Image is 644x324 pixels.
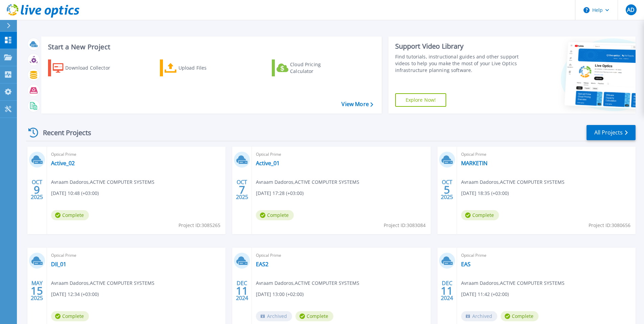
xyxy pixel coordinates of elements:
h3: Start a New Project [48,43,373,51]
div: Find tutorials, instructional guides and other support videos to help you make the most of your L... [395,53,521,74]
div: OCT 2025 [440,177,453,202]
a: Active_01 [256,160,280,167]
span: Optical Prime [51,252,221,259]
span: [DATE] 17:28 (+03:00) [256,190,304,197]
div: MAY 2025 [30,278,43,303]
span: 11 [441,288,453,294]
span: Optical Prime [461,252,631,259]
a: Explore Now! [395,93,447,107]
span: Complete [51,311,89,321]
a: EAS2 [256,261,268,268]
div: Download Collector [65,61,119,75]
span: Optical Prime [256,151,426,158]
a: EAS [461,261,471,268]
span: Avraam Dadoros , ACTIVE COMPUTER SYSTEMS [51,279,154,287]
span: [DATE] 11:42 (+02:00) [461,291,509,298]
span: [DATE] 13:00 (+02:00) [256,291,304,298]
span: Optical Prime [256,252,426,259]
span: Archived [256,311,292,321]
span: Project ID: 3083084 [384,222,426,229]
span: 7 [239,187,245,193]
span: Avraam Dadoros , ACTIVE COMPUTER SYSTEMS [51,178,154,186]
span: Avraam Dadoros , ACTIVE COMPUTER SYSTEMS [256,279,359,287]
div: OCT 2025 [236,177,248,202]
span: Complete [461,210,499,220]
span: Avraam Dadoros , ACTIVE COMPUTER SYSTEMS [461,178,565,186]
a: Upload Files [160,59,235,76]
a: Download Collector [48,59,123,76]
a: DII_01 [51,261,66,268]
span: [DATE] 10:48 (+03:00) [51,190,99,197]
span: [DATE] 12:34 (+03:00) [51,291,99,298]
a: Cloud Pricing Calculator [272,59,347,76]
span: Optical Prime [51,151,221,158]
div: Upload Files [178,61,233,75]
span: Archived [461,311,497,321]
span: Complete [51,210,89,220]
span: AD [627,7,635,13]
span: Complete [256,210,294,220]
span: Avraam Dadoros , ACTIVE COMPUTER SYSTEMS [256,178,359,186]
span: [DATE] 18:35 (+03:00) [461,190,509,197]
div: DEC 2024 [236,278,248,303]
a: Active_02 [51,160,75,167]
div: DEC 2024 [440,278,453,303]
a: All Projects [587,125,636,140]
div: Support Video Library [395,42,521,51]
span: 15 [31,288,43,294]
div: Cloud Pricing Calculator [290,61,344,75]
span: Project ID: 3085265 [178,222,220,229]
span: Avraam Dadoros , ACTIVE COMPUTER SYSTEMS [461,279,565,287]
span: 11 [236,288,248,294]
span: 9 [34,187,40,193]
span: Complete [295,311,333,321]
span: Complete [501,311,539,321]
span: Project ID: 3080656 [589,222,630,229]
div: OCT 2025 [30,177,43,202]
span: Optical Prime [461,151,631,158]
a: View More [341,101,373,107]
div: Recent Projects [26,124,100,141]
span: 5 [444,187,450,193]
a: MARKETIN [461,160,487,167]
